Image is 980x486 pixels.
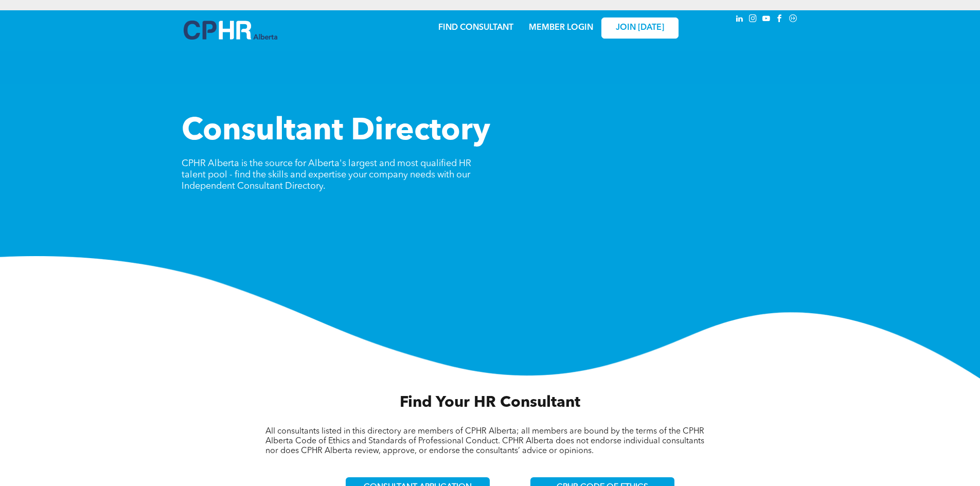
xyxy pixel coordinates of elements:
a: linkedin [734,13,745,27]
a: youtube [761,13,772,27]
img: A blue and white logo for cp alberta [184,21,277,40]
span: All consultants listed in this directory are members of CPHR Alberta; all members are bound by th... [265,427,704,455]
span: JOIN [DATE] [616,23,664,33]
a: JOIN [DATE] [601,17,679,39]
a: MEMBER LOGIN [529,24,593,32]
a: instagram [747,13,759,27]
a: facebook [774,13,786,27]
a: Social network [788,13,799,27]
span: CPHR Alberta is the source for Alberta's largest and most qualified HR talent pool - find the ski... [182,159,471,191]
span: Consultant Directory [182,116,490,147]
span: Find Your HR Consultant [400,395,580,410]
a: FIND CONSULTANT [438,24,513,32]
